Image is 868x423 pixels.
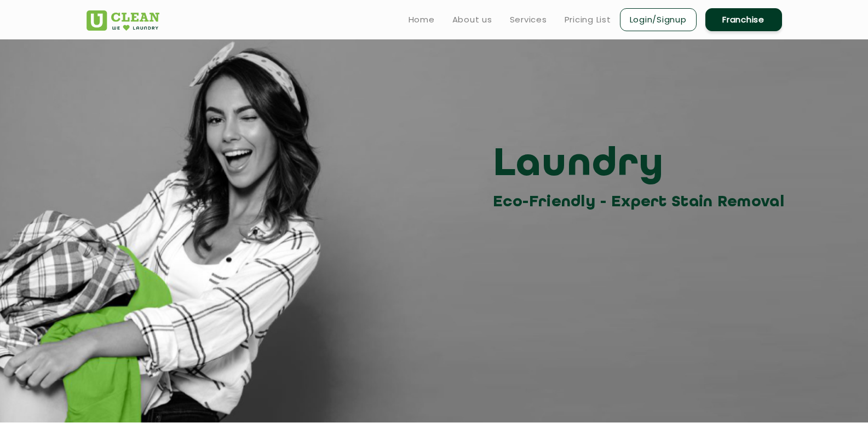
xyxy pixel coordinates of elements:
[87,10,159,31] img: UClean Laundry and Dry Cleaning
[620,8,697,31] a: Login/Signup
[493,141,790,190] h3: Laundry
[493,190,790,215] h3: Eco-Friendly - Expert Stain Removal
[452,13,492,26] a: About us
[705,8,782,31] a: Franchise
[510,13,547,26] a: Services
[409,13,435,26] a: Home
[565,13,611,26] a: Pricing List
